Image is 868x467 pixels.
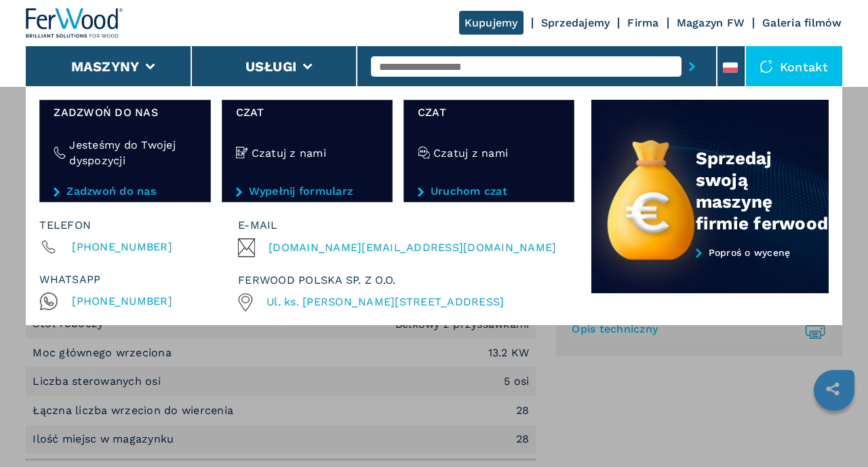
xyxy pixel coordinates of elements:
[677,16,745,29] a: Magazyn FW
[591,247,829,294] a: Poproś o wycenę
[627,16,658,29] a: Firma
[252,145,326,161] h4: Czatuj z nami
[459,11,524,35] a: Kupujemy
[69,137,196,168] h4: Jesteśmy do Twojej dyspozycji
[39,238,58,257] img: Phone
[682,51,703,82] button: submit-button
[236,105,378,120] span: Czat
[696,147,829,234] div: Sprzedaj swoją maszynę firmie ferwood
[54,185,196,198] a: Zadzwoń do nas
[71,58,140,75] button: Maszyny
[418,185,560,198] a: Uruchom czat
[269,238,556,257] span: [DOMAIN_NAME][EMAIL_ADDRESS][DOMAIN_NAME]
[541,16,610,29] a: Sprzedajemy
[759,60,773,73] img: Kontakt
[418,147,430,159] img: Czatuj z nami
[238,238,255,257] img: Email
[238,293,253,312] img: +48 573900071
[54,147,66,159] img: Jesteśmy do Twojej dyspozycji
[238,216,569,235] div: E-mail
[72,238,172,257] span: [PHONE_NUMBER]
[238,271,569,290] div: Ferwood Polska sp. z o.o.
[26,8,123,38] img: Ferwood
[267,295,504,310] a: Ul. ks. [PERSON_NAME][STREET_ADDRESS]
[39,270,238,289] div: whatsapp
[236,185,378,198] a: Wypełnij formularz
[245,58,297,75] button: Usługi
[39,292,58,311] img: Whatsapp
[433,145,508,161] h4: Czatuj z nami
[236,147,248,159] img: Czatuj z nami
[54,105,196,120] span: Zadzwoń do nas
[39,216,238,235] div: Telefon
[746,46,842,87] div: Kontakt
[418,105,560,120] span: Czat
[72,292,172,311] span: [PHONE_NUMBER]
[762,16,842,29] a: Galeria filmów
